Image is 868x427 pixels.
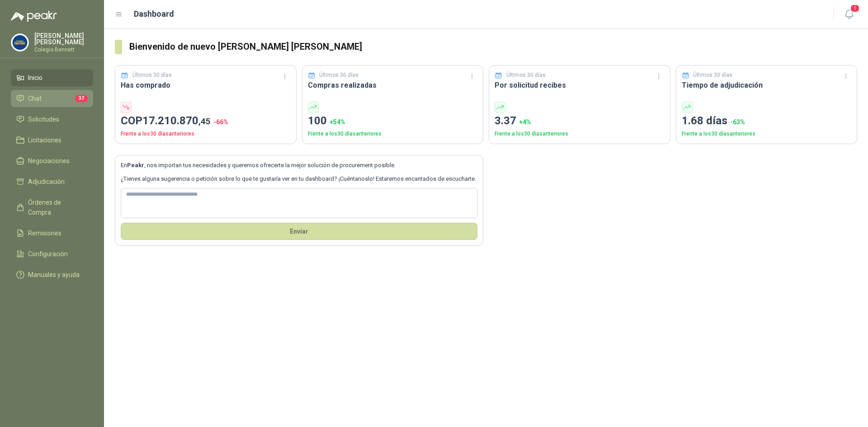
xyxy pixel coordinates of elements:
span: ,45 [198,116,211,127]
p: Frente a los 30 días anteriores [121,130,291,138]
span: Remisiones [28,228,61,238]
span: Licitaciones [28,135,61,145]
p: En , nos importan tus necesidades y queremos ofrecerte la mejor solución de procurement posible. [121,161,477,170]
h1: Dashboard [134,8,174,20]
span: + 54 % [330,118,345,126]
img: Company Logo [11,34,28,51]
a: Manuales y ayuda [11,266,93,283]
span: Configuración [28,249,68,259]
p: Frente a los 30 días anteriores [682,130,852,138]
p: 3.37 [495,113,665,130]
span: Manuales y ayuda [28,270,80,280]
span: Solicitudes [28,114,59,124]
span: 1 [850,4,860,13]
button: 1 [841,6,857,23]
h3: Has comprado [121,80,291,91]
p: Últimos 30 días [319,71,359,80]
h3: Tiempo de adjudicación [682,80,852,91]
span: Adjudicación [28,177,65,187]
a: Configuración [11,245,93,263]
a: Licitaciones [11,131,93,149]
a: Remisiones [11,225,93,242]
button: Envíar [121,223,477,240]
img: Logo peakr [11,11,57,22]
a: Solicitudes [11,111,93,128]
p: Frente a los 30 días anteriores [308,130,478,138]
p: Últimos 30 días [506,71,546,80]
span: Inicio [28,73,42,83]
a: Inicio [11,69,93,86]
p: Colegio Bennett [34,47,93,52]
p: COP [121,113,291,130]
span: Negociaciones [28,156,70,166]
span: Chat [28,94,42,103]
p: 1.68 días [682,113,852,130]
p: [PERSON_NAME] [PERSON_NAME] [34,33,93,45]
span: 37 [75,95,88,102]
p: 100 [308,113,478,130]
p: Frente a los 30 días anteriores [495,130,665,138]
a: Órdenes de Compra [11,194,93,221]
span: + 4 % [519,118,531,126]
p: Últimos 30 días [132,71,172,80]
a: Negociaciones [11,152,93,169]
span: -63 % [730,118,745,126]
a: Chat37 [11,90,93,107]
p: ¿Tienes alguna sugerencia o petición sobre lo que te gustaría ver en tu dashboard? ¡Cuéntanoslo! ... [121,174,477,183]
span: Órdenes de Compra [28,197,85,217]
span: 17.210.870 [142,114,211,127]
h3: Por solicitud recibes [495,80,665,91]
a: Adjudicación [11,173,93,190]
h3: Bienvenido de nuevo [PERSON_NAME] [PERSON_NAME] [129,40,857,54]
h3: Compras realizadas [308,80,478,91]
b: Peakr [127,162,144,169]
p: Últimos 30 días [693,71,732,80]
span: -66 % [213,118,228,126]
